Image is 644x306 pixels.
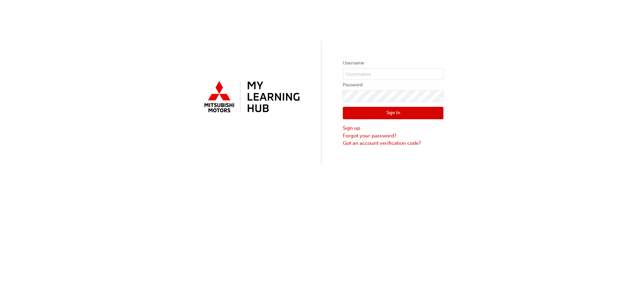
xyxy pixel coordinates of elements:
label: Username [343,59,443,67]
button: Sign In [343,107,443,120]
img: mmal [201,78,301,117]
a: Got an account verification code? [343,139,443,147]
label: Password [343,81,443,89]
input: Username [343,69,443,80]
a: Sign up [343,124,443,132]
a: Forgot your password? [343,132,443,140]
